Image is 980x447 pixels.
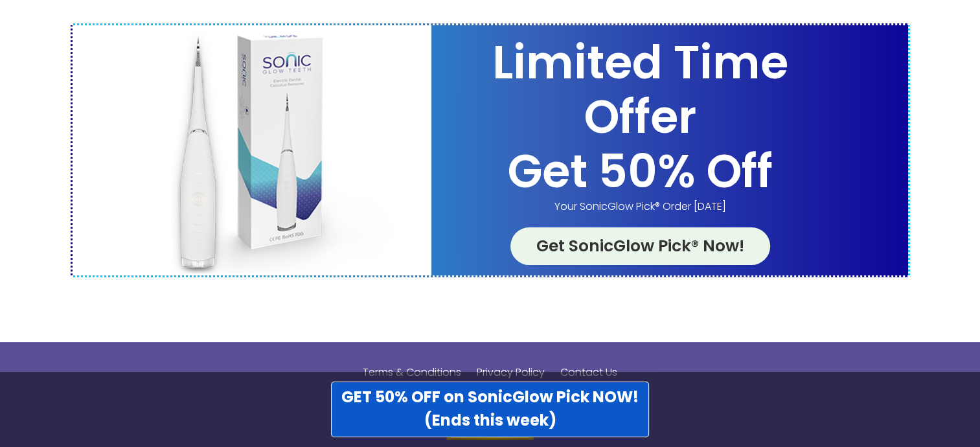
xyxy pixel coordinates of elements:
span: Your SonicGlow Pick® Order [DATE] [431,199,849,214]
a: Contact Us [554,355,624,396]
a: Get SonicGlow Pick® Now! [510,227,770,265]
a: Terms & Conditions [356,355,468,396]
a: Privacy Policy [470,355,551,396]
h2: Get 50% Off [431,144,849,199]
strong: GET 50% OFF on SonicGlow Pick NOW! (Ends this week) [341,386,639,431]
img: Image [73,25,431,275]
h2: Limited Time Offer [431,36,849,144]
a: GET 50% OFF on SonicGlow Pick NOW!(Ends this week) [331,382,649,437]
